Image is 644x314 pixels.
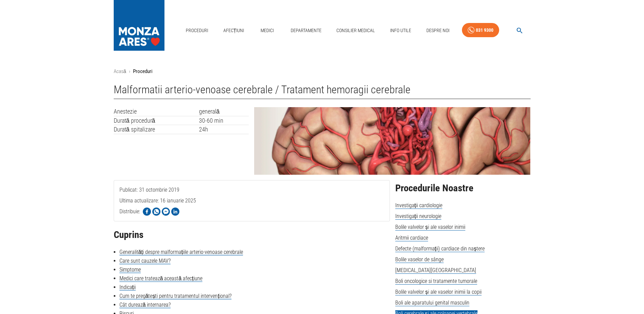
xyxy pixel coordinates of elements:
img: Share on WhatsApp [152,208,160,216]
h2: Procedurile Noastre [395,183,531,194]
a: Medici care tratează această afecțiune [119,275,202,282]
a: Generalități despre malformațiile arterio-venoase cerebrale [119,249,243,256]
a: Simptome [119,266,141,273]
img: Share on Facebook Messenger [162,208,170,216]
span: Bolile vaselor de sânge [395,256,444,263]
td: Durată procedură [114,116,199,125]
a: Care sunt cauzele MAV? [119,258,171,264]
span: Aritmii cardiace [395,235,428,241]
span: Boli ale aparatului genital masculin [395,299,469,306]
h2: Cuprins [114,230,390,240]
div: 031 9300 [476,26,493,34]
img: Malformatii arterio-venoase cerebrale | MONZA ARES [254,107,530,175]
td: Durată spitalizare [114,125,199,134]
td: 30-60 min [199,116,249,125]
nav: breadcrumb [114,68,531,75]
td: generală [199,107,249,116]
span: Bolile valvelor și ale vaselor inimii la copii [395,289,482,295]
h1: Malformatii arterio-venoase cerebrale / Tratament hemoragii cerebrale [114,83,531,99]
span: Publicat: 31 octombrie 2019 [119,187,179,220]
a: Afecțiuni [221,24,247,38]
span: Investigații cardiologie [395,202,442,209]
img: Share on Facebook [143,208,151,216]
span: Boli oncologice si tratamente tumorale [395,278,477,285]
a: Info Utile [387,24,414,38]
li: › [129,68,130,75]
a: Proceduri [183,24,211,38]
span: Bolile valvelor și ale vaselor inimii [395,224,465,231]
a: Acasă [114,68,126,74]
td: Anestezie [114,107,199,116]
p: Proceduri [133,68,152,75]
span: [MEDICAL_DATA][GEOGRAPHIC_DATA] [395,267,476,274]
a: Cât durează internarea? [119,301,171,308]
img: Share on LinkedIn [171,208,179,216]
span: Ultima actualizare: 16 ianuarie 2025 [119,197,196,231]
a: 031 9300 [462,23,499,38]
span: Investigații neurologie [395,213,441,220]
a: Medici [257,24,278,38]
span: Defecte (malformații) cardiace din naștere [395,245,485,252]
p: Distribuie: [119,208,140,216]
a: Cum te pregătești pentru tratamentul intervențional? [119,293,231,299]
a: Indicații [119,284,136,291]
a: Despre Noi [424,24,452,38]
a: Departamente [288,24,324,38]
td: 24h [199,125,249,134]
a: Consilier Medical [334,24,378,38]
